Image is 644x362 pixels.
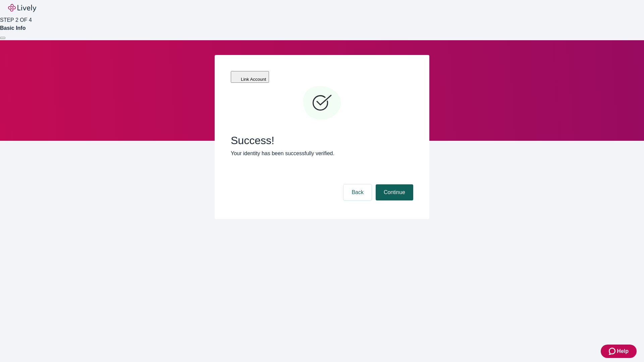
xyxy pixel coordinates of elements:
svg: Checkmark icon [302,83,342,123]
span: Success! [231,134,413,147]
span: Help [617,347,629,355]
button: Back [343,184,372,200]
button: Zendesk support iconHelp [601,345,637,358]
p: Your identity has been successfully verified. [231,149,413,158]
svg: Zendesk support icon [609,347,617,355]
img: Lively [8,4,36,12]
button: Link Account [231,71,269,83]
button: Continue [376,184,413,200]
